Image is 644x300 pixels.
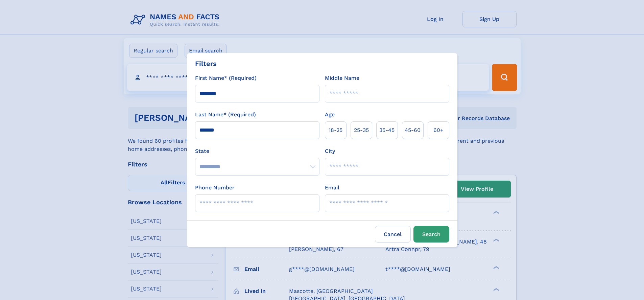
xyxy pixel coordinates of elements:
[325,74,359,82] label: Middle Name
[195,59,217,69] div: Filters
[195,147,319,155] label: State
[379,126,395,134] span: 35‑45
[325,147,335,155] label: City
[195,184,235,192] label: Phone Number
[329,126,342,134] span: 18‑25
[413,226,449,243] button: Search
[195,74,257,82] label: First Name* (Required)
[195,111,256,119] label: Last Name* (Required)
[325,111,335,119] label: Age
[325,184,339,192] label: Email
[405,126,421,134] span: 45‑60
[375,226,411,243] label: Cancel
[433,126,444,134] span: 60+
[354,126,369,134] span: 25‑35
